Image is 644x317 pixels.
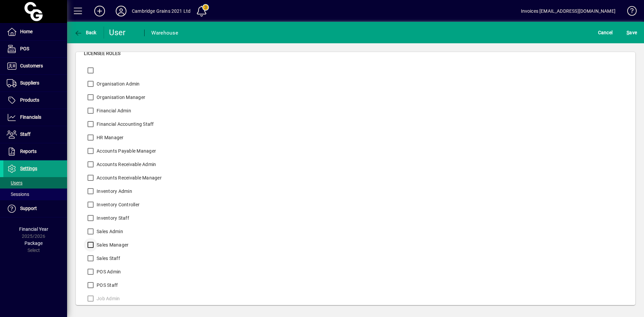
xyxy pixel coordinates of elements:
label: Accounts Receivable Manager [95,174,162,181]
span: Licensee roles [84,51,120,56]
label: Inventory Staff [95,215,129,221]
button: Back [72,27,98,39]
label: Financial Accounting Staff [95,121,154,127]
span: S [627,30,629,35]
label: Financial Admin [95,107,131,114]
span: Cancel [598,27,613,38]
label: Sales Manager [95,242,128,248]
span: Staff [20,131,31,137]
span: Users [7,180,22,186]
a: Support [3,200,67,217]
span: Financials [20,114,41,120]
span: Support [20,206,37,211]
label: Sales Staff [95,255,120,262]
span: Reports [20,149,37,154]
span: Suppliers [20,80,39,86]
app-page-header-button: Back [67,27,104,39]
div: Invoices [EMAIL_ADDRESS][DOMAIN_NAME] [521,6,615,16]
a: Users [3,177,67,189]
a: Sessions [3,189,67,200]
label: POS Staff [95,282,118,288]
span: Settings [20,166,37,171]
button: Profile [110,5,132,17]
a: Financials [3,109,67,126]
span: ave [627,27,637,38]
a: Customers [3,58,67,74]
a: Products [3,92,67,109]
button: Save [625,27,639,39]
label: POS Admin [95,268,121,275]
a: Reports [3,143,67,160]
label: Organisation Manager [95,94,145,101]
button: Add [89,5,110,17]
a: POS [3,41,67,57]
a: Home [3,23,67,40]
span: Products [20,97,39,103]
span: Sessions [7,192,29,197]
span: Financial Year [19,226,48,232]
label: HR Manager [95,134,124,141]
span: Back [74,30,97,35]
div: Cambridge Grains 2021 Ltd [132,6,191,16]
span: Customers [20,63,43,68]
label: Inventory Controller [95,201,140,208]
span: Home [20,29,33,34]
label: Sales Admin [95,228,123,235]
button: Cancel [596,27,614,39]
label: Accounts Receivable Admin [95,161,156,168]
span: POS [20,46,29,51]
span: Package [24,241,43,246]
label: Organisation Admin [95,81,140,87]
label: Accounts Payable Manager [95,148,156,154]
div: Warehouse [151,28,178,38]
a: Staff [3,126,67,143]
a: Knowledge Base [622,1,636,23]
div: User [109,27,138,38]
label: Inventory Admin [95,188,132,195]
a: Suppliers [3,75,67,92]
